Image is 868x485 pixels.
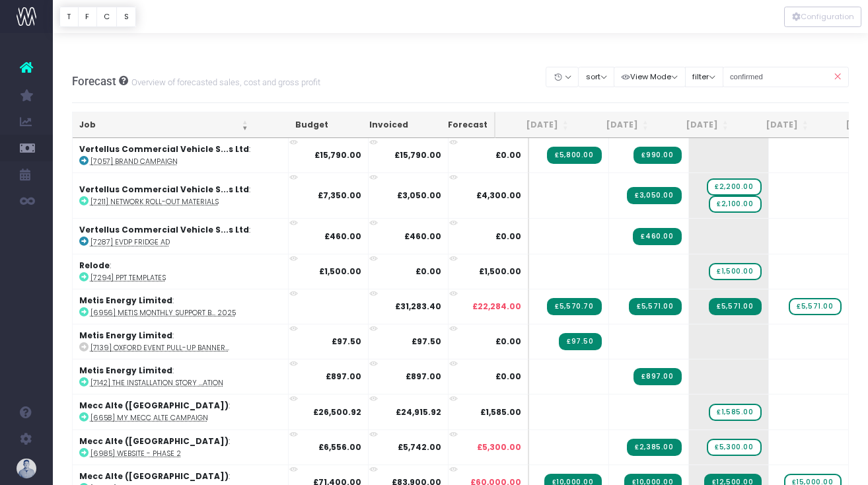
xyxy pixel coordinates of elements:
button: C [96,7,118,27]
strong: Metis Energy Limited [79,295,172,306]
input: Search... [723,67,850,87]
span: wayahead Sales Forecast Item [707,178,761,196]
th: Sep 25: activate to sort column ascending [735,112,815,138]
span: Streamtime Invoice: 5140 – [7139] Oxford Event Pull-up banner [559,333,602,350]
span: Forecast [72,75,116,88]
abbr: [7287] EVDP Fridge Ad [90,237,170,247]
td: : [73,289,289,324]
td: : [73,359,289,394]
th: Jul 25: activate to sort column ascending [575,112,655,138]
span: wayahead Sales Forecast Item [707,439,761,456]
abbr: [7057] Brand Campaign [90,157,178,167]
strong: £15,790.00 [394,149,441,161]
span: Streamtime Invoice: 5170 – [7057] Brand Campaign - Website Updates [633,147,681,164]
span: £4,300.00 [476,190,521,202]
strong: £1,500.00 [319,266,361,277]
strong: £5,742.00 [398,441,441,453]
abbr: [6985] Website - phase 2 [90,449,181,459]
span: £22,284.00 [472,301,521,313]
strong: £7,350.00 [318,190,361,201]
td: : [73,218,289,253]
span: £1,500.00 [479,266,521,278]
button: Configuration [784,7,861,27]
td: : [73,254,289,289]
strong: Mecc Alte ([GEOGRAPHIC_DATA]) [79,470,229,482]
strong: £26,500.92 [313,406,361,418]
span: Streamtime Invoice: 5135 – [6956] Metis Design & Marketing Support 2025 [547,298,601,315]
abbr: [7294] PPT templates [90,273,166,283]
span: Streamtime Invoice: 5172 – [7287] EVDP Fridge Ad [633,228,681,245]
small: Overview of forecasted sales, cost and gross profit [128,75,320,88]
strong: £15,790.00 [314,149,361,161]
strong: Relode [79,260,110,271]
td: : [73,394,289,429]
strong: £460.00 [324,231,361,242]
span: Streamtime Invoice: 5168 – [7142] The Installation Story Animation - voiceover [633,368,681,385]
span: £5,300.00 [477,441,521,453]
td: : [73,429,289,465]
span: Streamtime Invoice: 5145 – [6956] Metis Design & Marketing Support 2025 [629,298,681,315]
th: Jun 25: activate to sort column ascending [495,112,575,138]
span: wayahead Sales Forecast Item [709,404,761,421]
span: Streamtime Invoice: 5152 – [7057] Brand Campaign - Deliver [547,147,601,164]
th: Budget [255,112,335,138]
abbr: [7142] The Installation Story Animation [90,378,223,388]
strong: £6,556.00 [318,441,361,453]
strong: Mecc Alte ([GEOGRAPHIC_DATA]) [79,435,229,447]
strong: £31,283.40 [395,301,441,312]
th: Job: activate to sort column ascending [73,112,255,138]
span: Streamtime Invoice: 5171 – [7211] Network Roll-out materials - Priority Items [627,187,681,204]
button: View Mode [614,67,686,87]
strong: £3,050.00 [397,190,441,201]
strong: £897.00 [406,371,441,382]
button: T [59,7,79,27]
strong: £0.00 [416,266,441,277]
abbr: [6956] Metis Monthly Support Billing 2025 [90,308,236,318]
strong: Vertellus Commercial Vehicle S...s Ltd [79,224,249,235]
img: images/default_profile_image.png [17,459,36,478]
td: : [73,172,289,218]
strong: £460.00 [404,231,441,242]
strong: £897.00 [326,371,361,382]
strong: Vertellus Commercial Vehicle S...s Ltd [79,143,249,155]
button: filter [685,67,723,87]
span: £0.00 [495,336,521,348]
th: Aug 25: activate to sort column ascending [655,112,735,138]
span: wayahead Sales Forecast Item [709,196,761,213]
td: : [73,324,289,359]
strong: Metis Energy Limited [79,365,172,376]
span: Streamtime Invoice: 5174 – [6956] Metis Design & Marketing Support 2025 [709,298,761,315]
span: wayahead Sales Forecast Item [709,263,761,280]
div: Vertical button group [59,7,136,27]
button: sort [578,67,614,87]
strong: £24,915.92 [396,406,441,418]
span: £0.00 [495,149,521,161]
th: Forecast [415,112,495,138]
th: Invoiced [335,112,415,138]
span: wayahead Sales Forecast Item [789,298,841,315]
span: £1,585.00 [480,406,521,418]
abbr: [7211] Network Roll-out materials [90,197,219,207]
button: S [116,7,136,27]
strong: £97.50 [412,336,441,347]
span: £0.00 [495,371,521,383]
button: F [78,7,97,27]
strong: Mecc Alte ([GEOGRAPHIC_DATA]) [79,400,229,411]
strong: Metis Energy Limited [79,330,172,341]
strong: Vertellus Commercial Vehicle S...s Ltd [79,184,249,195]
span: £0.00 [495,231,521,243]
td: : [73,138,289,172]
abbr: [6658] My Mecc Alte Campaign [90,413,208,423]
abbr: [7139] Oxford Event Pull-up banner [90,343,229,353]
span: Streamtime Invoice: 5165 – [6985] Website - Phase A Design [627,439,681,456]
strong: £97.50 [332,336,361,347]
div: Vertical button group [784,7,861,27]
